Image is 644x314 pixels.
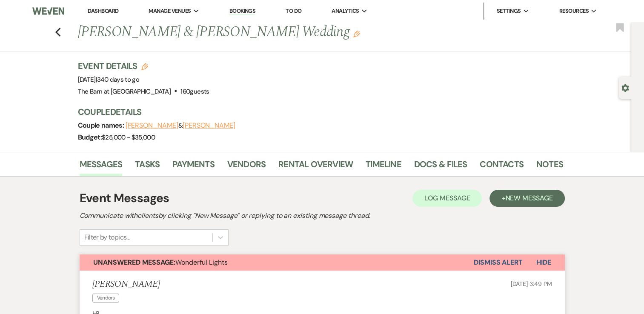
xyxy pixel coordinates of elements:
[78,133,102,142] span: Budget:
[621,83,629,91] button: Open lead details
[536,258,551,267] span: Hide
[126,121,235,130] span: &
[227,157,266,176] a: Vendors
[88,7,118,14] a: Dashboard
[80,157,123,176] a: Messages
[180,87,209,96] span: 160 guests
[78,60,209,72] h3: Event Details
[366,157,401,176] a: Timeline
[78,106,555,118] h3: Couple Details
[278,157,353,176] a: Rental Overview
[523,254,565,271] button: Hide
[480,157,524,176] a: Contacts
[80,254,474,271] button: Unanswered Message:Wonderful Lights
[286,7,301,14] a: To Do
[414,157,467,176] a: Docs & Files
[149,7,191,15] span: Manage Venues
[474,254,523,271] button: Dismiss Alert
[78,75,140,84] span: [DATE]
[80,211,565,221] h2: Communicate with clients by clicking "New Message" or replying to an existing message thread.
[353,30,360,37] button: Edit
[97,75,139,84] span: 340 days to go
[424,194,470,203] span: Log Message
[412,190,482,207] button: Log Message
[489,190,564,207] button: +New Message
[126,122,178,129] button: [PERSON_NAME]
[102,133,155,142] span: $25,000 - $35,000
[78,22,459,43] h1: [PERSON_NAME] & [PERSON_NAME] Wedding
[135,157,160,176] a: Tasks
[92,279,160,290] h5: [PERSON_NAME]
[505,194,552,203] span: New Message
[229,7,255,15] a: Bookings
[32,2,64,20] img: Weven Logo
[510,280,552,288] span: [DATE] 3:49 PM
[559,7,588,15] span: Resources
[183,122,235,129] button: [PERSON_NAME]
[93,258,228,267] span: Wonderful Lights
[78,121,126,130] span: Couple names:
[92,294,120,303] span: Vendors
[172,157,215,176] a: Payments
[84,232,130,243] div: Filter by topics...
[93,258,175,267] strong: Unanswered Message:
[78,87,171,96] span: The Barn at [GEOGRAPHIC_DATA]
[80,189,169,207] h1: Event Messages
[96,75,139,84] span: |
[332,7,359,15] span: Analytics
[536,157,563,176] a: Notes
[497,7,521,15] span: Settings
